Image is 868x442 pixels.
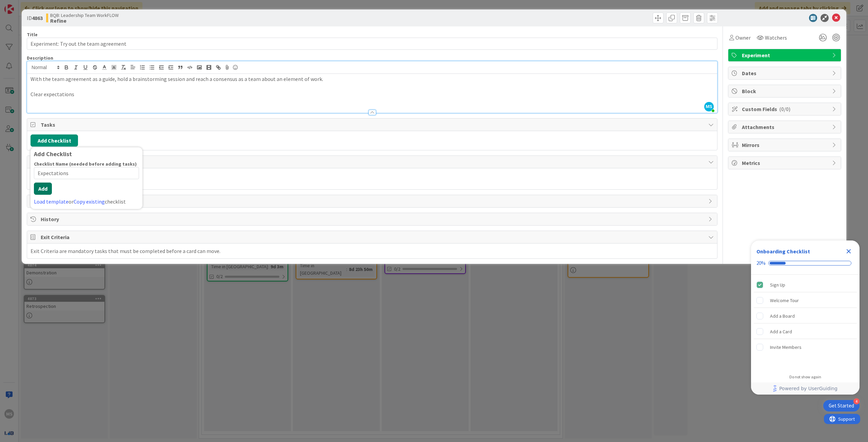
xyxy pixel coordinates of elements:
[770,312,795,320] div: Add a Board
[34,198,68,205] a: Load template
[754,293,857,308] div: Welcome Tour is incomplete.
[742,69,829,77] span: Dates
[754,324,857,339] div: Add a Card is incomplete.
[31,247,220,255] div: Exit Criteria are mandatory tasks that must be completed before a card can move.
[765,34,787,42] span: Watchers
[770,343,802,351] div: Invite Members
[32,15,43,21] b: 4863
[779,384,837,393] span: Powered by UserGuiding
[41,215,705,223] span: History
[50,13,119,18] span: BQB: Leadership Team WorkFLOW
[34,151,139,157] div: Add Checklist
[742,51,829,59] span: Experiment
[27,14,43,22] span: ID
[789,374,821,380] div: Do not show again
[756,247,810,255] div: Onboarding Checklist
[742,141,829,149] span: Mirrors
[742,123,829,131] span: Attachments
[27,55,53,61] span: Description
[50,18,119,23] b: Refine
[756,260,766,266] div: 20%
[41,233,705,241] span: Exit Criteria
[754,277,857,292] div: Sign Up is complete.
[754,382,856,395] a: Powered by UserGuiding
[751,240,860,395] div: Checklist Container
[34,161,137,167] label: Checklist Name (needed before adding tasks)
[41,197,705,205] span: Comments
[770,328,792,336] div: Add a Card
[742,159,829,167] span: Metrics
[31,90,714,98] p: Clear expectations
[74,198,105,205] a: Copy existing
[14,1,31,9] span: Support
[779,106,790,112] span: ( 0/0 )
[754,309,857,323] div: Add a Board is incomplete.
[31,75,714,83] p: With the team agreement as a guide, hold a brainstorming session and reach a consensus as a team ...
[751,275,860,370] div: Checklist items
[41,121,705,129] span: Tasks
[34,197,139,206] div: or checklist
[31,134,78,147] button: Add Checklist
[770,296,799,304] div: Welcome Tour
[829,402,854,409] div: Get Started
[41,158,705,166] span: Links
[742,105,829,113] span: Custom Fields
[770,281,785,289] div: Sign Up
[27,38,717,50] input: type card name here...
[823,400,860,412] div: Open Get Started checklist, remaining modules: 4
[853,398,860,404] div: 4
[756,260,854,266] div: Checklist progress: 20%
[27,31,38,38] label: Title
[735,34,751,42] span: Owner
[704,102,714,111] span: MS
[843,246,854,257] div: Close Checklist
[742,87,829,95] span: Block
[751,382,860,395] div: Footer
[34,183,52,195] button: Add
[754,340,857,355] div: Invite Members is incomplete.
